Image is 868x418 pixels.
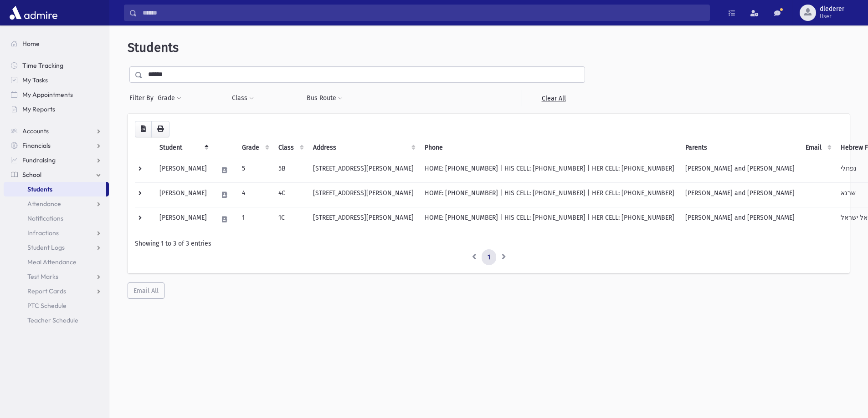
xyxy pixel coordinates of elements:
[151,121,169,137] button: Print
[4,298,109,313] a: PTC Schedule
[135,121,152,137] button: CSV
[4,313,109,327] a: Teacher Schedule
[419,137,680,158] th: Phone
[231,90,254,106] button: Class
[236,182,273,207] td: 4
[4,73,109,87] a: My Tasks
[482,249,496,266] a: 1
[4,255,109,269] a: Meal Attendance
[820,13,844,20] span: User
[154,158,212,182] td: [PERSON_NAME]
[22,61,63,70] span: Time Tracking
[27,243,65,252] span: Student Logs
[273,137,308,158] th: Class: activate to sort column ascending
[22,127,49,135] span: Accounts
[27,302,67,310] span: PTC Schedule
[273,207,308,232] td: 1C
[522,90,585,106] a: Clear All
[4,58,109,73] a: Time Tracking
[419,207,680,232] td: HOME: [PHONE_NUMBER] | HIS CELL: [PHONE_NUMBER] | HER CELL: [PHONE_NUMBER]
[157,90,182,106] button: Grade
[800,137,835,158] th: Email: activate to sort column ascending
[680,137,800,158] th: Parents
[4,269,109,284] a: Test Marks
[419,158,680,182] td: HOME: [PHONE_NUMBER] | HIS CELL: [PHONE_NUMBER] | HER CELL: [PHONE_NUMBER]
[4,211,109,226] a: Notifications
[22,105,55,113] span: My Reports
[4,138,109,153] a: Financials
[27,272,58,281] span: Test Marks
[4,153,109,167] a: Fundraising
[129,93,157,103] span: Filter By
[273,158,308,182] td: 5B
[27,185,52,193] span: Students
[273,182,308,207] td: 4C
[22,141,51,150] span: Financials
[4,36,109,51] a: Home
[4,87,109,102] a: My Appointments
[4,196,109,211] a: Attendance
[308,158,419,182] td: [STREET_ADDRESS][PERSON_NAME]
[22,76,48,84] span: My Tasks
[137,5,709,21] input: Search
[4,124,109,138] a: Accounts
[236,137,273,158] th: Grade: activate to sort column ascending
[4,182,106,196] a: Students
[128,282,164,299] button: Email All
[27,200,61,208] span: Attendance
[680,158,800,182] td: [PERSON_NAME] and [PERSON_NAME]
[4,240,109,255] a: Student Logs
[820,5,844,13] span: dlederer
[27,287,66,295] span: Report Cards
[4,226,109,240] a: Infractions
[154,207,212,232] td: [PERSON_NAME]
[308,137,419,158] th: Address: activate to sort column ascending
[128,40,179,55] span: Students
[308,182,419,207] td: [STREET_ADDRESS][PERSON_NAME]
[236,207,273,232] td: 1
[27,214,63,222] span: Notifications
[236,158,273,182] td: 5
[419,182,680,207] td: HOME: [PHONE_NUMBER] | HIS CELL: [PHONE_NUMBER] | HER CELL: [PHONE_NUMBER]
[680,182,800,207] td: [PERSON_NAME] and [PERSON_NAME]
[7,4,60,22] img: AdmirePro
[22,171,41,179] span: School
[4,102,109,116] a: My Reports
[4,167,109,182] a: School
[308,207,419,232] td: [STREET_ADDRESS][PERSON_NAME]
[154,182,212,207] td: [PERSON_NAME]
[22,40,40,48] span: Home
[22,91,73,99] span: My Appointments
[680,207,800,232] td: [PERSON_NAME] and [PERSON_NAME]
[306,90,343,106] button: Bus Route
[154,137,212,158] th: Student: activate to sort column descending
[27,316,78,324] span: Teacher Schedule
[27,258,77,266] span: Meal Attendance
[22,156,56,164] span: Fundraising
[135,239,842,248] div: Showing 1 to 3 of 3 entries
[27,229,59,237] span: Infractions
[4,284,109,298] a: Report Cards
